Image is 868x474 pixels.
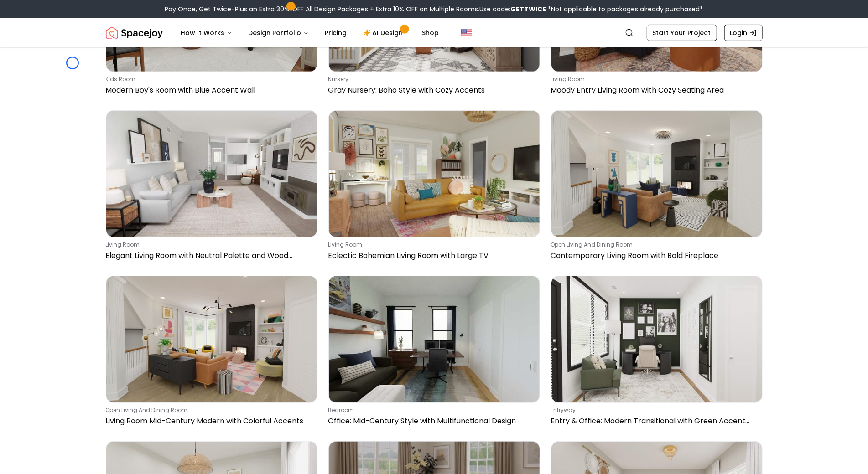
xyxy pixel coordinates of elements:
[480,5,546,14] span: Use code:
[551,111,762,237] img: Contemporary Living Room with Bold Fireplace
[106,24,163,42] img: Spacejoy Logo
[551,276,762,402] img: Entry & Office: Modern Transitional with Green Accent Wall
[551,416,759,427] p: Entry & Office: Modern Transitional with Green Accent Wall
[551,241,759,248] p: open living and dining room
[511,5,546,14] b: GETTWICE
[165,5,703,14] div: Pay Once, Get Twice-Plus an Extra 30% OFF All Design Packages + Extra 10% OFF on Multiple Rooms.
[318,24,354,42] a: Pricing
[328,110,540,265] a: Eclectic Bohemian Living Room with Large TVliving roomEclectic Bohemian Living Room with Large TV
[724,25,763,41] a: Login
[551,407,759,414] p: entryway
[106,76,314,83] p: kids room
[328,276,540,430] a: Office: Mid-Century Style with Multifunctional DesignbedroomOffice: Mid-Century Style with Multif...
[328,407,536,414] p: bedroom
[106,85,314,96] p: Modern Boy's Room with Blue Accent Wall
[328,416,536,427] p: Office: Mid-Century Style with Multifunctional Design
[551,250,759,261] p: Contemporary Living Room with Bold Fireplace
[546,5,703,14] span: *Not applicable to packages already purchased*
[106,110,317,265] a: Elegant Living Room with Neutral Palette and Wood Accentsliving roomElegant Living Room with Neut...
[106,416,314,427] p: Living Room Mid-Century Modern with Colorful Accents
[551,110,763,265] a: Contemporary Living Room with Bold Fireplaceopen living and dining roomContemporary Living Room w...
[329,111,540,237] img: Eclectic Bohemian Living Room with Large TV
[328,250,536,261] p: Eclectic Bohemian Living Room with Large TV
[241,24,316,42] button: Design Portfolio
[174,24,447,42] nav: Main
[551,276,763,430] a: Entry & Office: Modern Transitional with Green Accent WallentrywayEntry & Office: Modern Transiti...
[329,276,540,402] img: Office: Mid-Century Style with Multifunctional Design
[461,27,472,38] img: United States
[328,85,536,96] p: Gray Nursery: Boho Style with Cozy Accents
[551,76,759,83] p: living room
[647,25,717,41] a: Start Your Project
[106,111,317,237] img: Elegant Living Room with Neutral Palette and Wood Accents
[106,276,317,430] a: Living Room Mid-Century Modern with Colorful Accentsopen living and dining roomLiving Room Mid-Ce...
[106,24,163,42] a: Spacejoy
[551,85,759,96] p: Moody Entry Living Room with Cozy Seating Area
[328,76,536,83] p: nursery
[106,250,314,261] p: Elegant Living Room with Neutral Palette and Wood Accents
[106,276,317,402] img: Living Room Mid-Century Modern with Colorful Accents
[106,241,314,248] p: living room
[106,407,314,414] p: open living and dining room
[328,241,536,248] p: living room
[415,24,447,42] a: Shop
[106,18,763,47] nav: Global
[356,24,413,42] a: AI Design
[174,24,239,42] button: How It Works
